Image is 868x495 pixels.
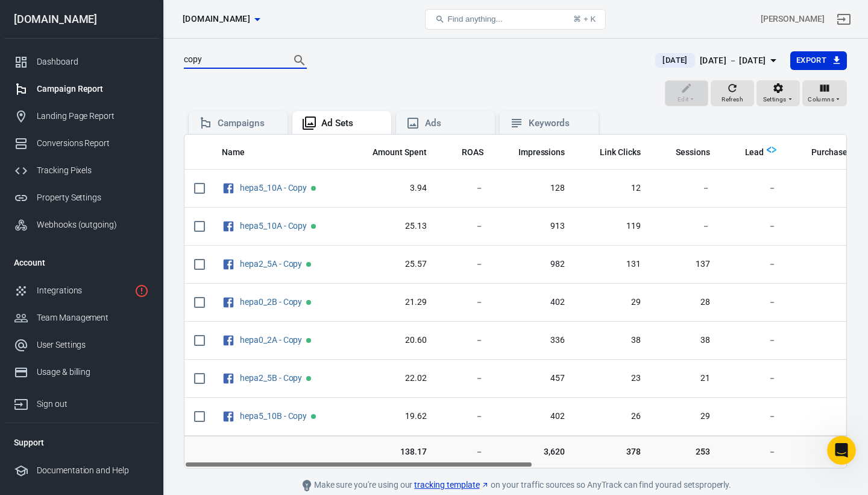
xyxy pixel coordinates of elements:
[503,372,565,385] span: 457
[178,8,265,30] button: [DOMAIN_NAME]
[306,300,311,305] span: Active
[240,297,302,307] a: hepa0_2B - Copy
[357,446,427,458] span: 138.17
[37,56,149,68] div: Dashboard
[802,80,847,107] button: Columns
[446,258,483,270] span: －
[503,182,565,194] span: 128
[37,191,149,204] div: Property Settings
[4,331,159,359] a: User Settings
[518,145,565,159] span: The number of times your ads were on screen.
[37,137,149,150] div: Conversions Report
[240,298,304,306] span: hepa0_2B - Copy
[240,412,309,420] span: hepa5_10B - Copy
[446,145,483,159] span: The total return on ad spend
[660,446,710,458] span: 253
[37,83,149,95] div: Campaign Report
[584,296,641,308] span: 29
[729,182,777,194] span: －
[37,110,149,123] div: Landing Page Report
[357,372,427,385] span: 22.02
[306,376,311,381] span: Active
[311,414,316,419] span: Active
[37,464,149,477] div: Documentation and Help
[722,94,743,105] span: Refresh
[425,117,485,130] div: Ads
[756,80,800,107] button: Settings
[796,220,860,232] span: －
[829,5,858,34] a: Sign out
[503,334,565,346] span: 336
[240,336,304,344] span: hepa0_2A - Copy
[600,145,641,159] span: The number of clicks on links within the ad that led to advertiser-specified destinations
[373,147,427,159] span: Amount Spent
[503,296,565,308] span: 402
[796,334,860,346] span: －
[584,220,641,232] span: 119
[584,372,641,385] span: 23
[796,182,860,194] span: －
[584,334,641,346] span: 38
[700,53,766,68] div: [DATE] － [DATE]
[729,296,777,308] span: －
[446,182,483,194] span: －
[321,117,382,130] div: Ad Sets
[240,373,302,383] a: hepa2_5B - Copy
[306,338,311,343] span: Active
[240,184,309,192] span: hepa5_10A - Copy
[745,147,764,159] span: Lead
[796,410,860,423] span: －
[446,220,483,232] span: －
[222,371,235,386] svg: Facebook Ads
[357,145,427,159] span: The estimated total amount of money you've spent on your campaign, ad set or ad during its schedule.
[729,372,777,385] span: －
[37,339,149,351] div: User Settings
[796,372,860,385] span: －
[646,51,790,71] button: [DATE][DATE] － [DATE]
[462,145,483,159] span: The total return on ad spend
[240,335,302,345] a: hepa0_2A - Copy
[4,103,159,130] a: Landing Page Report
[222,409,235,424] svg: Facebook Ads
[240,411,307,421] a: hepa5_10B - Copy
[222,147,260,159] span: Name
[503,220,565,232] span: 913
[37,164,149,177] div: Tracking Pixels
[503,446,565,458] span: 3,620
[676,147,710,159] span: Sessions
[4,130,159,157] a: Conversions Report
[503,410,565,423] span: 402
[357,410,427,423] span: 19.62
[658,54,692,66] span: [DATE]
[37,398,149,410] div: Sign out
[4,75,159,103] a: Campaign Report
[660,296,710,308] span: 28
[660,220,710,232] span: －
[660,372,710,385] span: 21
[446,296,483,308] span: －
[357,334,427,346] span: 20.60
[222,181,235,196] svg: Facebook Ads
[529,117,589,130] div: Keywords
[357,182,427,194] span: 3.94
[729,147,764,159] span: Lead
[446,372,483,385] span: －
[373,145,427,159] span: The estimated total amount of money you've spent on your campaign, ad set or ad during its schedule.
[584,410,641,423] span: 26
[763,94,787,105] span: Settings
[600,147,641,159] span: Link Clicks
[761,13,825,25] div: Account id: GXqx2G2u
[503,258,565,270] span: 982
[446,334,483,346] span: －
[584,145,641,159] span: The number of clicks on links within the ad that led to advertiser-specified destinations
[4,211,159,238] a: Webhooks (outgoing)
[244,478,787,493] div: Make sure you're using our on your traffic sources so AnyTrack can find your ad sets properly.
[357,220,427,232] span: 25.13
[796,147,848,159] span: Purchase
[222,147,245,159] span: Name
[729,410,777,423] span: －
[660,334,710,346] span: 38
[462,147,483,159] span: ROAS
[414,479,489,491] a: tracking template
[240,259,302,269] a: hepa2_5A - Copy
